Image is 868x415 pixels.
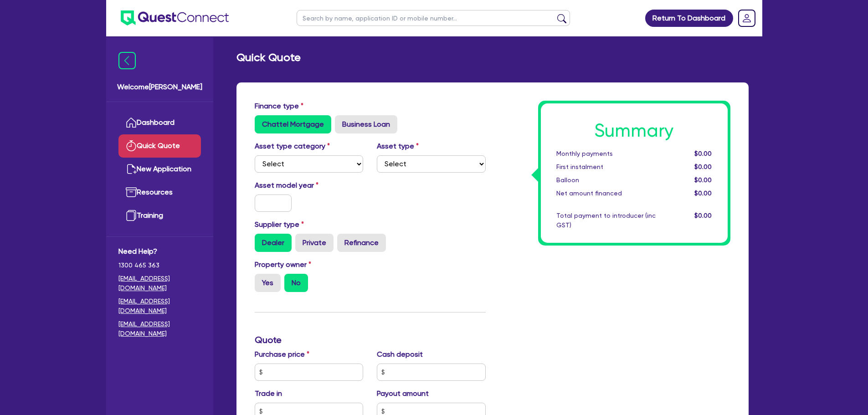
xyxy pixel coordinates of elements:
[118,181,201,204] a: Resources
[297,10,570,26] input: Search by name, application ID or mobile number...
[694,163,712,170] span: $0.00
[118,319,201,338] a: [EMAIL_ADDRESS][DOMAIN_NAME]
[126,210,137,221] img: training
[126,140,137,151] img: quick-quote
[255,274,281,292] label: Yes
[126,187,137,198] img: resources
[121,10,229,26] img: quest-connect-logo-blue
[694,176,712,184] span: $0.00
[377,141,419,152] label: Asset type
[248,180,370,191] label: Asset model year
[126,164,137,174] img: new-application
[295,234,334,252] label: Private
[255,259,311,270] label: Property owner
[377,388,429,399] label: Payout amount
[694,190,712,197] span: $0.00
[118,204,201,227] a: Training
[118,261,201,270] span: 1300 465 363
[255,388,282,399] label: Trade in
[337,234,386,252] label: Refinance
[236,51,301,64] h2: Quick Quote
[118,111,201,134] a: Dashboard
[550,175,663,185] div: Balloon
[556,120,712,142] h1: Summary
[550,162,663,172] div: First instalment
[550,149,663,159] div: Monthly payments
[117,82,202,92] span: Welcome [PERSON_NAME]
[694,212,712,219] span: $0.00
[255,115,331,133] label: Chattel Mortgage
[118,246,201,257] span: Need Help?
[255,234,292,252] label: Dealer
[735,6,759,30] a: Dropdown toggle
[645,10,733,27] a: Return To Dashboard
[550,211,663,230] div: Total payment to introducer (inc GST)
[377,349,423,360] label: Cash deposit
[335,115,397,133] label: Business Loan
[118,158,201,181] a: New Application
[255,334,486,345] h3: Quote
[550,189,663,198] div: Net amount financed
[118,297,201,316] a: [EMAIL_ADDRESS][DOMAIN_NAME]
[255,219,304,230] label: Supplier type
[118,274,201,293] a: [EMAIL_ADDRESS][DOMAIN_NAME]
[284,274,308,292] label: No
[118,134,201,158] a: Quick Quote
[255,349,309,360] label: Purchase price
[255,101,303,112] label: Finance type
[255,141,330,152] label: Asset type category
[694,150,712,157] span: $0.00
[118,52,136,69] img: icon-menu-close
